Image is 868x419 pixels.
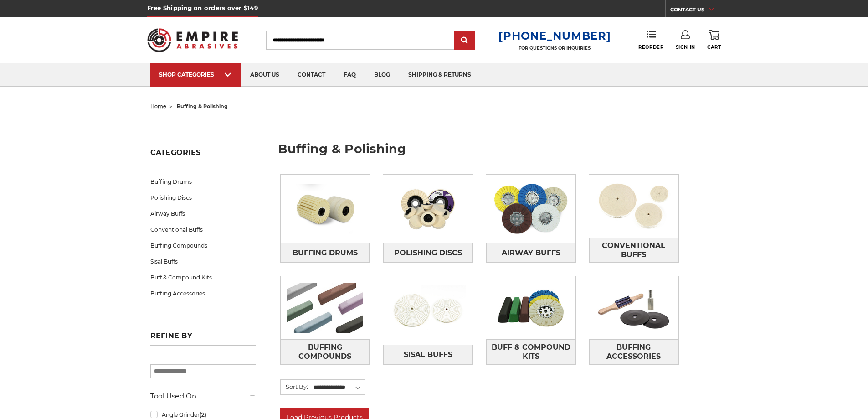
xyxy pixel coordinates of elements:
span: Buff & Compound Kits [487,340,575,364]
a: Sisal Buffs [383,345,473,364]
img: Buff & Compound Kits [486,276,575,339]
span: Airway Buffs [502,245,560,261]
a: shipping & returns [399,63,480,87]
h5: Categories [150,148,256,162]
a: Buffing Accessories [150,285,256,301]
a: Airway Buffs [150,206,256,222]
img: Conventional Buffs [589,175,678,238]
a: Airway Buffs [486,243,575,263]
h5: Tool Used On [150,391,256,402]
a: blog [365,63,399,87]
h5: Refine by [150,331,256,346]
span: Reorder [638,44,663,50]
label: Sort By: [281,380,308,393]
h1: buffing & polishing [278,143,718,162]
img: Sisal Buffs [383,279,473,342]
a: CONTACT US [670,5,721,17]
span: Cart [707,44,721,50]
span: Buffing Accessories [590,340,678,364]
a: Buffing Compounds [150,238,256,253]
a: Cart [707,30,721,50]
select: Sort By: [312,381,365,394]
a: Conventional Buffs [150,222,256,238]
img: Buffing Compounds [281,276,370,339]
img: Polishing Discs [383,177,473,240]
img: Buffing Accessories [589,276,678,339]
a: Buffing Compounds [281,339,370,364]
a: Buffing Drums [150,174,256,190]
span: Sign In [676,44,695,50]
span: Buffing Drums [293,245,358,261]
span: Sisal Buffs [404,347,452,362]
a: Buff & Compound Kits [486,339,575,364]
a: Polishing Discs [383,243,473,263]
div: SHOP CATEGORIES [159,71,232,78]
a: about us [241,63,288,87]
a: Buffing Accessories [589,339,678,364]
a: home [150,103,166,109]
a: [PHONE_NUMBER] [498,29,611,42]
span: Conventional Buffs [590,238,678,263]
img: Buffing Drums [281,177,370,240]
a: faq [334,63,365,87]
input: Submit [456,31,474,50]
img: Airway Buffs [486,177,575,240]
a: Reorder [638,30,663,50]
p: FOR QUESTIONS OR INQUIRIES [498,45,611,51]
a: Sisal Buffs [150,253,256,269]
span: buffing & polishing [177,103,228,109]
img: Empire Abrasives [147,22,238,58]
a: Buffing Drums [281,243,370,263]
a: Buff & Compound Kits [150,269,256,285]
span: (2) [200,411,206,418]
a: Conventional Buffs [589,238,678,263]
a: contact [288,63,334,87]
a: Polishing Discs [150,190,256,206]
span: Polishing Discs [394,245,462,261]
span: Buffing Compounds [281,340,370,364]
